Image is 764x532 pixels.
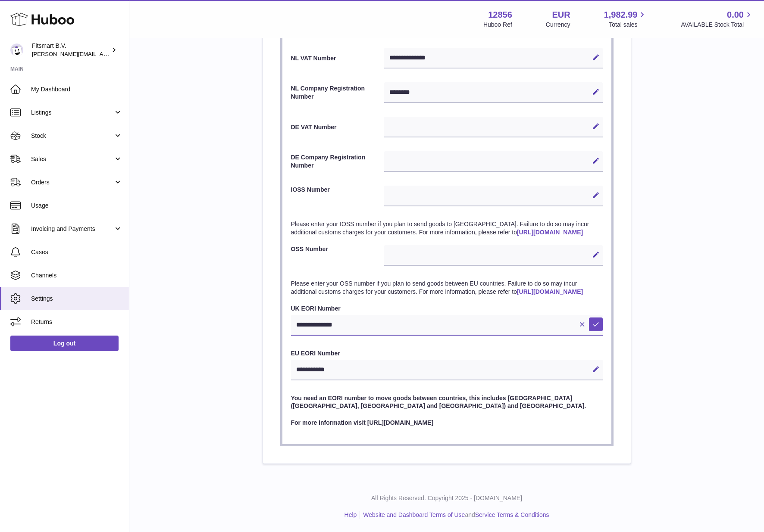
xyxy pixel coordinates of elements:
[604,9,648,29] a: 1,982.99 Total sales
[291,123,385,131] label: DE VAT Number
[31,85,122,93] span: My Dashboard
[291,245,385,264] label: OSS Number
[609,21,647,29] span: Total sales
[31,155,113,163] span: Sales
[291,220,603,236] p: Please enter your IOSS number if you plan to send goods to [GEOGRAPHIC_DATA]. Failure to do so ma...
[32,50,173,57] span: [PERSON_NAME][EMAIL_ADDRESS][DOMAIN_NAME]
[291,84,385,101] label: NL Company Registration Number
[517,229,583,236] a: [URL][DOMAIN_NAME]
[31,202,122,210] span: Usage
[136,494,757,502] p: All Rights Reserved. Copyright 2025 - [DOMAIN_NAME]
[291,419,603,427] p: For more information visit [URL][DOMAIN_NAME]
[291,280,603,296] p: Please enter your OSS number if you plan to send goods between EU countries. Failure to do so may...
[31,295,122,303] span: Settings
[475,511,549,518] a: Service Terms & Conditions
[483,21,512,29] div: Huboo Ref
[363,511,465,518] a: Website and Dashboard Terms of Use
[291,54,385,62] label: NL VAT Number
[10,44,23,56] img: jonathan@leaderoo.com
[31,109,113,117] span: Listings
[10,336,119,351] a: Log out
[31,178,113,187] span: Orders
[727,9,744,21] span: 0.00
[31,132,113,140] span: Stock
[31,225,113,233] span: Invoicing and Payments
[604,9,638,21] span: 1,982.99
[291,153,385,170] label: DE Company Registration Number
[31,271,122,280] span: Channels
[344,511,357,518] a: Help
[681,9,754,29] a: 0.00 AVAILABLE Stock Total
[32,42,110,58] div: Fitsmart B.V.
[291,186,385,204] label: IOSS Number
[360,511,549,519] li: and
[291,349,603,358] label: EU EORI Number
[488,9,512,21] strong: 12856
[552,9,570,21] strong: EUR
[291,394,603,411] p: You need an EORI number to move goods between countries, this includes [GEOGRAPHIC_DATA] ([GEOGRA...
[681,21,754,29] span: AVAILABLE Stock Total
[31,248,122,256] span: Cases
[31,318,122,326] span: Returns
[291,305,603,313] label: UK EORI Number
[517,288,583,295] a: [URL][DOMAIN_NAME]
[546,21,570,29] div: Currency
